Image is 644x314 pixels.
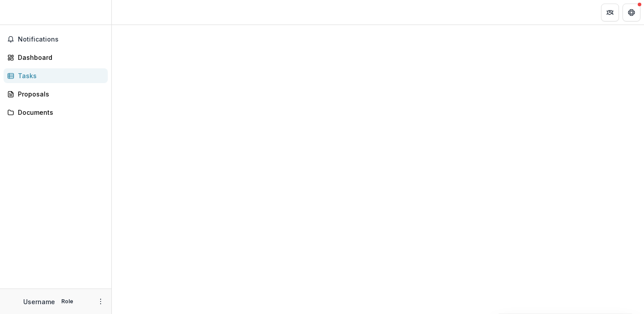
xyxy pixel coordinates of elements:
button: Get Help [623,4,640,21]
p: Role [59,297,76,306]
a: Dashboard [4,50,108,65]
a: Proposals [4,87,108,101]
div: Proposals [18,89,101,99]
button: Partners [601,4,619,21]
div: Documents [18,108,101,117]
p: Username [23,297,55,306]
div: Tasks [18,71,101,80]
span: Notifications [18,36,104,43]
button: Notifications [4,32,108,46]
div: Dashboard [18,53,101,62]
button: More [95,296,106,307]
a: Documents [4,105,108,120]
a: Tasks [4,68,108,83]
